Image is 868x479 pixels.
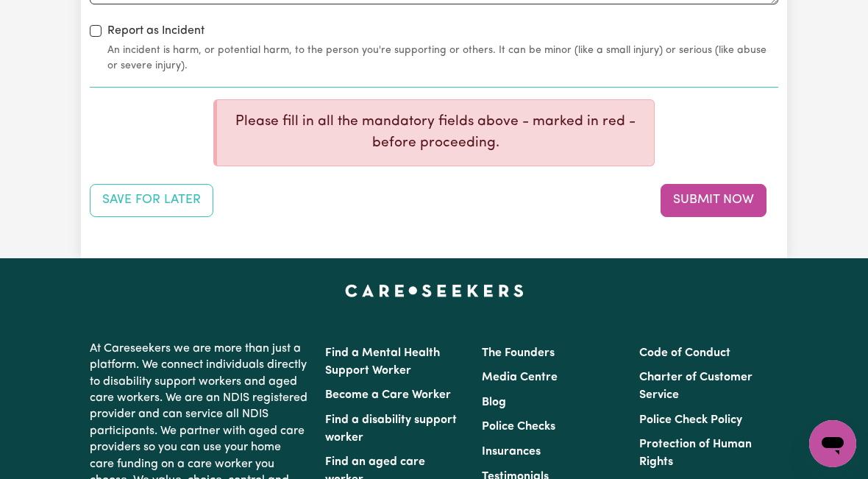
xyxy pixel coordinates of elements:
[90,184,213,216] button: Save your job report
[107,43,778,74] small: An incident is harm, or potential harm, to the person you're supporting or others. It can be mino...
[639,372,753,401] a: Charter of Customer Service
[639,414,742,426] a: Police Check Policy
[639,439,752,468] a: Protection of Human Rights
[482,446,541,458] a: Insurances
[482,397,506,408] a: Blog
[107,22,204,40] label: Report as Incident
[325,389,451,401] a: Become a Care Worker
[482,347,555,359] a: The Founders
[809,420,856,467] iframe: Button to launch messaging window
[325,347,440,377] a: Find a Mental Health Support Worker
[482,421,555,433] a: Police Checks
[639,347,730,359] a: Code of Conduct
[345,285,524,297] a: Careseekers home page
[661,184,766,216] button: Submit your job report
[229,112,642,155] p: Please fill in all the mandatory fields above - marked in red - before proceeding.
[325,414,457,444] a: Find a disability support worker
[482,372,558,383] a: Media Centre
